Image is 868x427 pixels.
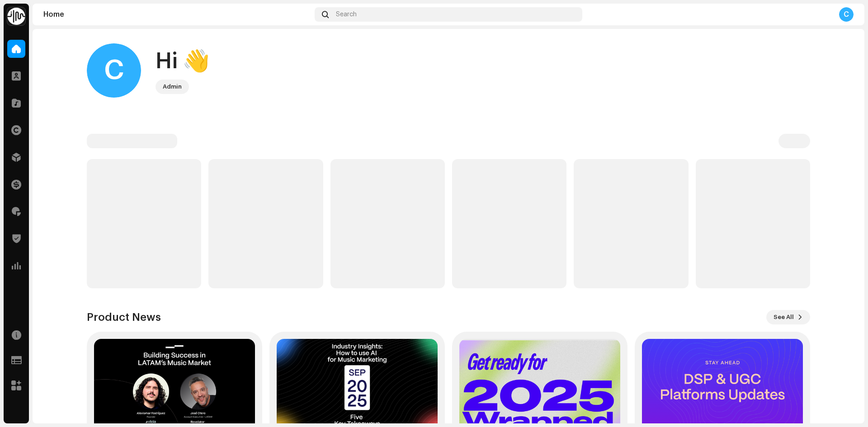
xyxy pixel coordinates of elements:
div: Home [43,11,311,18]
div: C [839,7,854,22]
img: 0f74c21f-6d1c-4dbc-9196-dbddad53419e [7,7,25,25]
button: See All [766,310,810,324]
div: Hi 👋 [156,47,210,76]
h3: Product News [87,310,161,324]
div: Admin [163,81,182,92]
div: C [87,43,141,98]
span: Search [336,11,357,18]
span: See All [774,308,794,326]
